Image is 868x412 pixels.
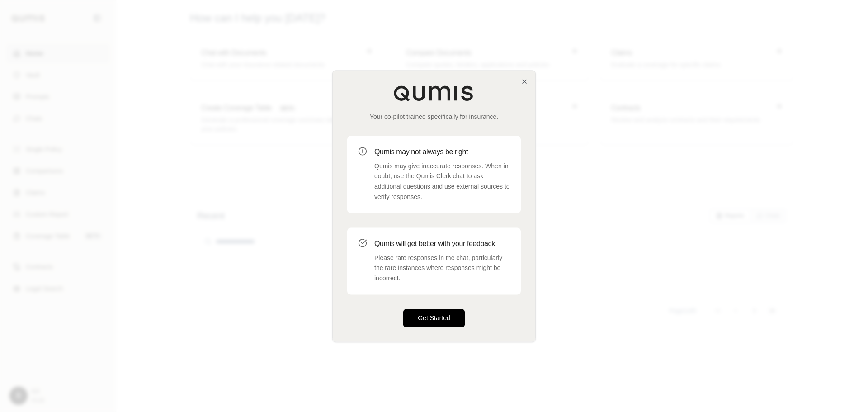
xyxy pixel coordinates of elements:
p: Please rate responses in the chat, particularly the rare instances where responses might be incor... [374,253,510,284]
h3: Qumis may not always be right [374,147,510,157]
button: Get Started [403,309,465,327]
h3: Qumis will get better with your feedback [374,238,510,249]
p: Your co-pilot trained specifically for insurance. [347,112,521,121]
p: Qumis may give inaccurate responses. When in doubt, use the Qumis Clerk chat to ask additional qu... [374,161,510,202]
img: Qumis Logo [393,85,475,101]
